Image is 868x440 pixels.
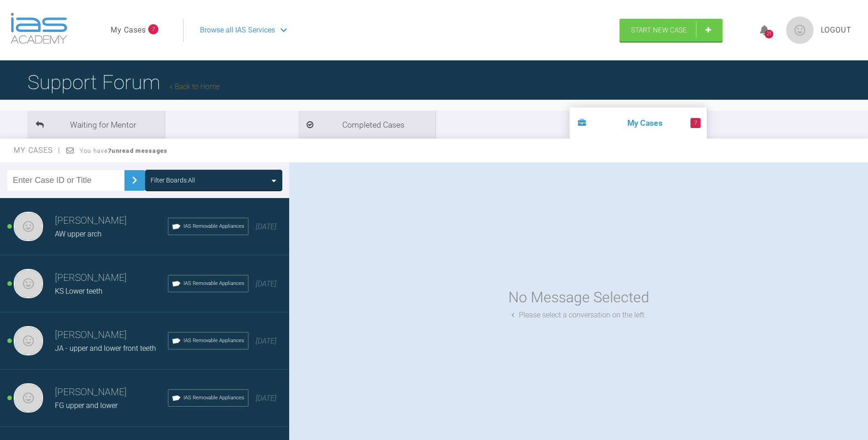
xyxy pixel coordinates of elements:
span: IAS Removable Appliances [183,394,244,402]
span: 7 [148,24,158,34]
span: IAS Removable Appliances [183,222,244,231]
span: KS Lower teeth [55,287,102,295]
span: [DATE] [256,279,276,288]
span: 7 [690,118,701,128]
span: [DATE] [256,337,276,345]
img: logo-light.3e3ef733.png [11,13,67,44]
img: Rebecca Shawcross [14,326,43,355]
span: JA - upper and lower front teeth [55,344,156,353]
div: No Message Selected [508,286,649,309]
span: You have [80,147,168,154]
span: [DATE] [256,394,276,402]
h3: [PERSON_NAME] [55,213,168,229]
span: IAS Removable Appliances [183,279,244,288]
h3: [PERSON_NAME] [55,385,168,400]
span: IAS Removable Appliances [183,337,244,345]
div: 21 [765,30,773,38]
img: profile.png [786,16,814,44]
img: Rebecca Shawcross [14,212,43,241]
span: My Cases [14,146,61,155]
img: Rebecca Shawcross [14,269,43,298]
img: Rebecca Shawcross [14,383,43,413]
li: Completed Cases [298,111,436,139]
strong: 7 unread messages [108,147,167,154]
span: AW upper arch [55,230,102,238]
li: Waiting for Mentor [27,111,165,139]
img: chevronRight.28bd32b0.svg [127,173,142,188]
li: My Cases [570,107,707,139]
h1: Support Forum [27,66,220,98]
a: Start New Case [620,19,722,42]
div: Please select a conversation on the left. [512,309,646,321]
span: Start New Case [631,26,687,34]
div: Filter Boards: All [151,175,195,185]
input: Enter Case ID or Title [7,170,124,191]
a: Logout [821,24,852,36]
span: FG upper and lower [55,401,118,410]
h3: [PERSON_NAME] [55,270,168,286]
h3: [PERSON_NAME] [55,327,168,343]
span: Browse all IAS Services [200,24,275,36]
span: [DATE] [256,222,276,231]
a: Back to Home [169,82,220,91]
a: My Cases [111,24,146,36]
